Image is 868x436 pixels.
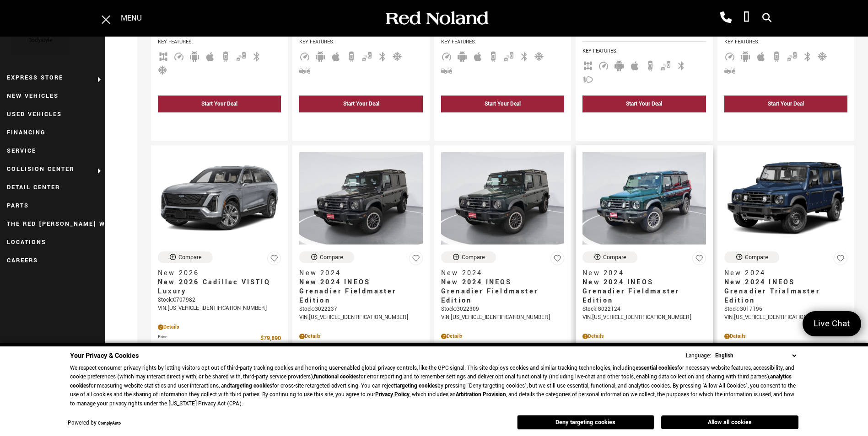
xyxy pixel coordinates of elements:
[158,269,274,278] span: New 2026
[582,269,699,278] span: New 2024
[503,52,514,59] span: Blind Spot Monitor
[724,278,841,305] span: New 2024 INEOS Grenadier Trialmaster Edition
[645,61,656,68] span: Backup Camera
[299,152,422,245] img: 2024 INEOS Grenadier Fieldmaster Edition
[220,52,231,59] span: Backup Camera
[441,269,564,305] a: New 2024New 2024 INEOS Grenadier Fieldmaster Edition
[267,251,281,269] button: Save Vehicle
[818,52,829,59] span: Cooled Seats
[686,353,711,359] div: Language:
[299,96,422,112] div: Start Your Deal
[636,364,677,372] strong: essential cookies
[68,420,121,426] div: Powered by
[582,314,706,322] div: VIN: [US_VEHICLE_IDENTIFICATION_NUMBER]
[158,66,169,73] span: Cooled Seats
[802,52,813,59] span: Bluetooth
[582,251,637,263] button: Compare Vehicle
[299,115,422,132] div: undefined - New 2025 Cadillac LYRIQ Luxury With Navigation
[676,61,687,68] span: Bluetooth
[201,100,237,108] div: Start Your Deal
[299,269,422,305] a: New 2024New 2024 INEOS Grenadier Fieldmaster Edition
[603,253,626,261] div: Compare
[713,351,798,361] select: Language Select
[375,391,410,399] u: Privacy Policy
[158,96,281,112] div: Start Your Deal
[158,278,274,296] span: New 2026 Cadillac VISTIQ Luxury
[441,269,557,278] span: New 2024
[441,278,557,305] span: New 2024 INEOS Grenadier Fieldmaster Edition
[488,52,499,59] span: Backup Camera
[315,52,326,59] span: Android Auto
[393,52,404,59] span: Cooled Seats
[740,52,751,59] span: Android Auto
[299,332,422,340] div: Pricing Details - New 2024 INEOS Grenadier Fieldmaster Edition With Navigation & 4WD
[745,253,768,261] div: Compare
[582,61,593,68] span: AWD
[519,52,530,59] span: Bluetooth
[158,269,281,296] a: New 2026New 2026 Cadillac VISTIQ Luxury
[299,66,310,73] span: Forward Collision Warning
[441,52,452,59] span: Adaptive Cruise Control
[582,46,706,56] span: Key Features :
[809,318,855,330] span: Live Chat
[441,314,564,322] div: VIN: [US_VEHICLE_IDENTIFICATION_NUMBER]
[314,373,359,381] strong: functional cookies
[299,269,415,278] span: New 2024
[70,351,139,361] span: Your Privacy & Cookies
[441,66,452,73] span: Forward Collision Warning
[236,52,247,59] span: Blind Spot Monitor
[70,373,792,390] strong: analytics cookies
[158,304,281,313] div: VIN: [US_VEHICLE_IDENTIFICATION_NUMBER]
[456,391,506,399] strong: Arbitration Provision
[834,251,847,269] button: Save Vehicle
[158,251,213,263] button: Compare Vehicle
[724,269,841,278] span: New 2024
[485,100,521,108] div: Start Your Deal
[771,52,782,59] span: Backup Camera
[361,52,372,59] span: Blind Spot Monitor
[768,100,804,108] div: Start Your Deal
[724,96,847,112] div: Start Your Deal
[724,66,735,73] span: Forward Collision Warning
[472,52,483,59] span: Apple Car-Play
[724,269,847,305] a: New 2024New 2024 INEOS Grenadier Trialmaster Edition
[550,251,564,269] button: Save Vehicle
[803,311,861,336] a: Live Chat
[299,314,422,322] div: VIN: [US_VEHICLE_IDENTIFICATION_NUMBER]
[724,152,847,245] img: 2024 INEOS Grenadier Trialmaster Edition
[614,61,625,68] span: Android Auto
[441,251,496,263] button: Compare Vehicle
[441,96,564,112] div: Start Your Deal
[661,415,798,429] button: Allow all cookies
[299,305,422,314] div: Stock : G022237
[582,332,706,340] div: Pricing Details - New 2024 INEOS Grenadier Fieldmaster Edition With Navigation & 4WD
[158,115,281,132] div: undefined - New 2025 Cadillac LYRIQ Luxury With Navigation & AWD
[724,115,847,132] div: undefined - New 2025 Cadillac LYRIQ Sport With Navigation
[626,100,662,108] div: Start Your Deal
[462,253,485,261] div: Compare
[692,251,706,269] button: Save Vehicle
[534,52,545,59] span: Cooled Seats
[158,334,260,343] span: Price
[158,296,281,304] div: Stock : C707982
[582,115,706,132] div: undefined - New 2025 Land Rover Range Rover Velar Dynamic SE With Navigation & 4WD
[384,11,489,27] img: Red Noland Auto Group
[441,305,564,314] div: Stock : G022309
[158,52,169,59] span: AWD
[158,37,281,47] span: Key Features :
[724,37,847,47] span: Key Features :
[724,251,779,263] button: Compare Vehicle
[582,152,706,245] img: 2024 INEOS Grenadier Fieldmaster Edition
[158,334,281,343] a: Price $79,890
[724,52,735,59] span: Adaptive Cruise Control
[346,52,357,59] span: Backup Camera
[205,52,216,59] span: Apple Car-Play
[230,382,272,390] strong: targeting cookies
[320,253,343,261] div: Compare
[343,100,379,108] div: Start Your Deal
[582,75,593,82] span: Fog Lights
[260,334,281,343] span: $79,890
[409,251,423,269] button: Save Vehicle
[441,37,564,47] span: Key Features :
[330,52,341,59] span: Apple Car-Play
